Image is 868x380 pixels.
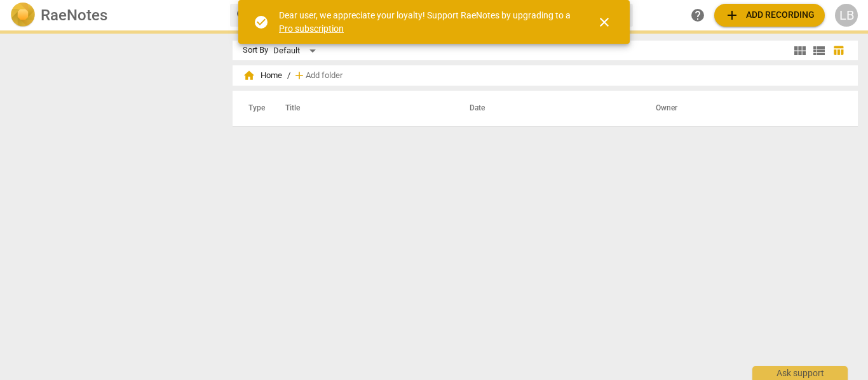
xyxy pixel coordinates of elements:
span: home [243,69,255,82]
span: / [287,71,290,81]
h2: RaeNotes [41,6,107,24]
span: table_chart [832,44,844,56]
button: Close [589,7,620,37]
a: Help [686,4,709,27]
button: LB [835,4,858,27]
div: Sort By [243,46,268,55]
div: Dear user, we appreciate your loyalty! Support RaeNotes by upgrading to a [279,9,574,35]
button: Upload [714,4,825,27]
button: Tile view [790,41,810,60]
img: Logo [10,3,36,28]
th: Owner [641,91,844,126]
a: Pro subscription [279,23,344,34]
span: view_module [792,43,808,58]
div: Ask support [752,366,848,380]
a: LogoRaeNotes [10,3,220,28]
th: Type [238,91,270,126]
th: Date [454,91,641,126]
span: check_circle [254,15,269,30]
div: Default [273,41,320,61]
span: help [690,8,705,23]
span: close [597,15,612,30]
span: Add recording [724,8,815,23]
span: Add folder [306,71,342,81]
span: add [293,69,306,82]
button: Table view [829,41,848,60]
th: Title [270,91,454,126]
span: Home [243,69,282,82]
span: add [724,8,740,23]
button: List view [810,41,829,60]
span: view_list [811,43,827,58]
span: search [235,8,250,23]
